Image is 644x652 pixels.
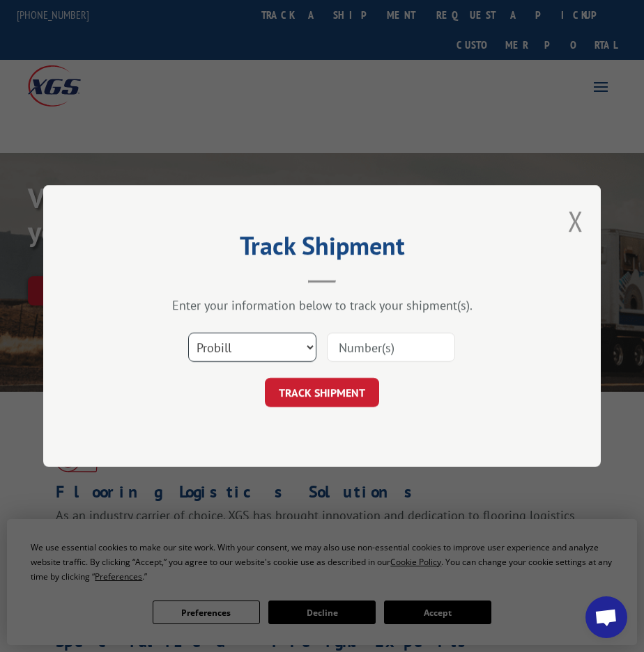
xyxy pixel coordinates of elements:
h2: Track Shipment [113,236,531,262]
div: Open chat [585,596,627,638]
button: Close modal [568,202,583,239]
div: Enter your information below to track your shipment(s). [113,297,531,313]
input: Number(s) [327,333,455,362]
button: TRACK SHIPMENT [265,378,379,407]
